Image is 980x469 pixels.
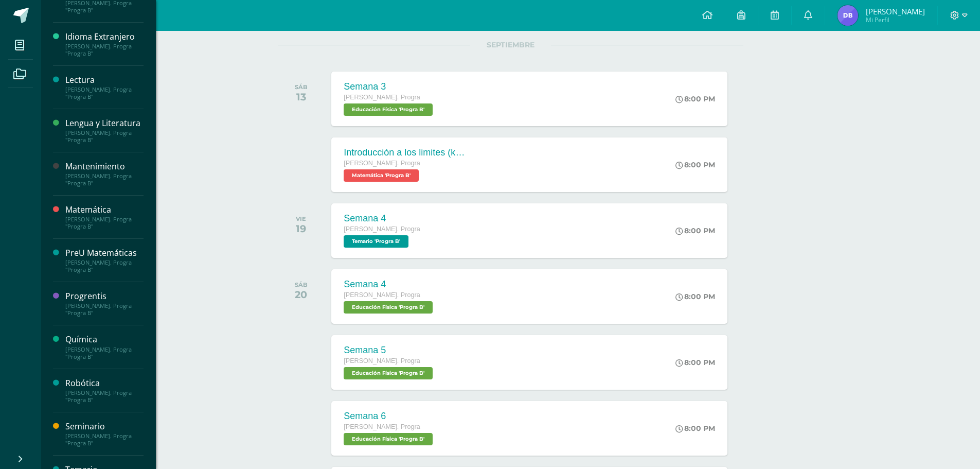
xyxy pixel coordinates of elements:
img: 1db98052dca881449f0211f5f787ea0a.png [838,5,858,26]
span: [PERSON_NAME]. Progra [344,423,420,430]
div: [PERSON_NAME]. Progra "Progra B" [65,432,144,447]
span: [PERSON_NAME]. Progra [344,160,420,167]
div: 8:00 PM [675,226,715,235]
div: [PERSON_NAME]. Progra "Progra B" [65,346,144,360]
span: [PERSON_NAME]. Progra [344,94,420,101]
a: Idioma Extranjero[PERSON_NAME]. Progra "Progra B" [65,31,144,57]
div: VIE [296,215,306,222]
div: Semana 4 [344,213,420,224]
div: 8:00 PM [675,160,715,169]
span: [PERSON_NAME] [866,6,925,16]
div: SÁB [295,83,308,91]
div: 8:00 PM [675,424,715,433]
span: Matemática 'Progra B' [344,169,419,182]
div: Lengua y Literatura [65,117,144,129]
a: PreU Matemáticas[PERSON_NAME]. Progra "Progra B" [65,247,144,273]
span: Mi Perfil [866,15,925,24]
span: SEPTIEMBRE [470,40,551,49]
div: [PERSON_NAME]. Progra "Progra B" [65,302,144,317]
div: PreU Matemáticas [65,247,144,259]
div: Química [65,334,144,345]
div: [PERSON_NAME]. Progra "Progra B" [65,389,144,404]
span: Educación Física 'Progra B' [344,433,433,445]
div: [PERSON_NAME]. Progra "Progra B" [65,86,144,100]
div: [PERSON_NAME]. Progra "Progra B" [65,43,144,57]
a: Matemática[PERSON_NAME]. Progra "Progra B" [65,204,144,230]
div: [PERSON_NAME]. Progra "Progra B" [65,216,144,230]
div: Semana 6 [344,411,435,422]
div: Idioma Extranjero [65,31,144,43]
div: Mantenimiento [65,161,144,172]
a: Química[PERSON_NAME]. Progra "Progra B" [65,334,144,360]
div: Lectura [65,74,144,86]
div: Introducción a los limites (khan) [344,147,467,158]
div: 13 [295,91,308,103]
div: Seminario [65,421,144,432]
div: Robótica [65,377,144,389]
a: Robótica[PERSON_NAME]. Progra "Progra B" [65,377,144,404]
div: Matemática [65,204,144,216]
div: Semana 3 [344,81,435,92]
div: 20 [295,288,308,301]
span: Temario 'Progra B' [344,235,408,248]
div: Semana 4 [344,279,435,290]
div: [PERSON_NAME]. Progra "Progra B" [65,129,144,144]
div: Semana 5 [344,345,435,356]
div: SÁB [295,281,308,288]
span: [PERSON_NAME]. Progra [344,357,420,364]
span: [PERSON_NAME]. Progra [344,291,420,299]
div: 19 [296,222,306,235]
div: [PERSON_NAME]. Progra "Progra B" [65,172,144,187]
div: 8:00 PM [675,94,715,103]
span: [PERSON_NAME]. Progra [344,225,420,233]
a: Seminario[PERSON_NAME]. Progra "Progra B" [65,421,144,447]
a: Mantenimiento[PERSON_NAME]. Progra "Progra B" [65,161,144,187]
div: 8:00 PM [675,292,715,301]
span: Educación Física 'Progra B' [344,301,433,314]
div: Progrentis [65,290,144,302]
span: Educación Física 'Progra B' [344,103,433,116]
a: Lectura[PERSON_NAME]. Progra "Progra B" [65,74,144,100]
a: Lengua y Literatura[PERSON_NAME]. Progra "Progra B" [65,117,144,144]
div: 8:00 PM [675,358,715,367]
span: Educación Física 'Progra B' [344,367,433,379]
div: [PERSON_NAME]. Progra "Progra B" [65,259,144,273]
a: Progrentis[PERSON_NAME]. Progra "Progra B" [65,290,144,317]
